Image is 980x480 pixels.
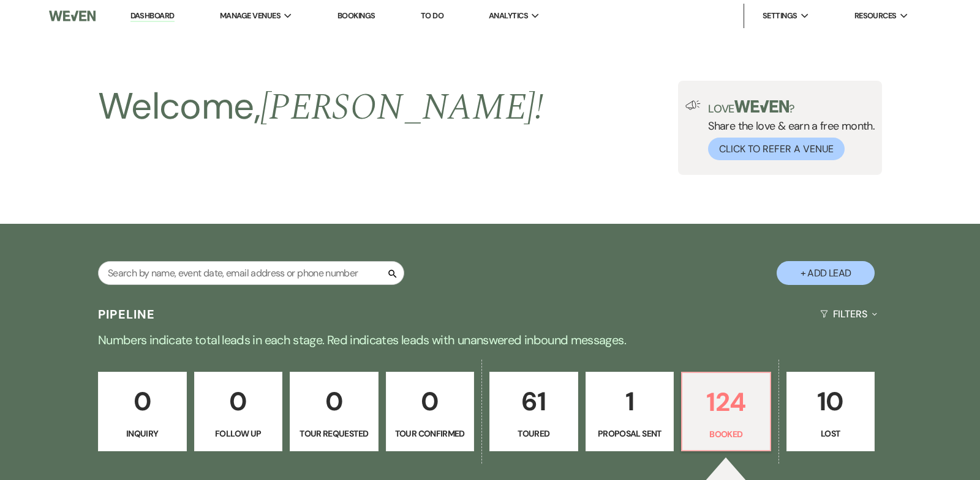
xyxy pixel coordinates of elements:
[290,372,379,451] a: 0Tour Requested
[701,100,875,160] div: Share the love & earn a free month.
[690,427,763,441] p: Booked
[786,372,875,451] a: 10Lost
[98,306,156,323] h3: Pipeline
[98,81,543,133] h2: Welcome,
[794,381,867,422] p: 10
[708,138,845,160] button: Click to Refer a Venue
[98,372,187,451] a: 0Inquiry
[106,381,179,422] p: 0
[298,381,371,422] p: 0
[681,372,771,451] a: 124Booked
[202,381,275,422] p: 0
[106,427,179,440] p: Inquiry
[202,427,275,440] p: Follow Up
[594,427,666,440] p: Proposal Sent
[594,381,666,422] p: 1
[497,427,570,440] p: Toured
[49,3,96,29] img: Weven Logo
[777,261,875,285] button: + Add Lead
[497,381,570,422] p: 61
[220,10,281,22] span: Manage Venues
[386,372,475,451] a: 0Tour Confirmed
[394,381,467,422] p: 0
[815,298,882,330] button: Filters
[763,10,797,22] span: Settings
[298,427,371,440] p: Tour Requested
[421,10,443,21] a: To Do
[130,10,175,22] a: Dashboard
[586,372,674,451] a: 1Proposal Sent
[854,10,897,22] span: Resources
[49,330,931,350] p: Numbers indicate total leads in each stage. Red indicates leads with unanswered inbound messages.
[734,100,789,113] img: weven-logo-green.svg
[794,427,867,440] p: Lost
[394,427,467,440] p: Tour Confirmed
[708,100,875,114] p: Love ?
[260,79,543,136] span: [PERSON_NAME] !
[685,100,701,110] img: loud-speaker-illustration.svg
[489,372,578,451] a: 61Toured
[690,382,763,423] p: 124
[489,10,528,22] span: Analytics
[337,10,375,21] a: Bookings
[98,261,404,285] input: Search by name, event date, email address or phone number
[194,372,283,451] a: 0Follow Up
